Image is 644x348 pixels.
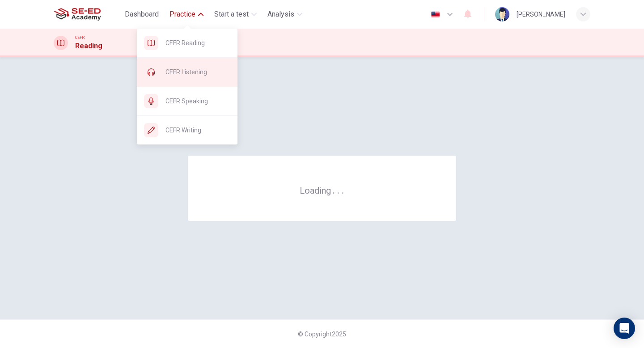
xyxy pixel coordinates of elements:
[54,5,101,23] img: SE-ED Academy logo
[517,9,565,20] div: [PERSON_NAME]
[495,7,509,21] img: Profile picture
[341,182,344,197] h6: .
[430,11,441,18] img: en
[125,9,159,20] span: Dashboard
[264,6,306,22] button: Analysis
[300,184,344,196] h6: Loading
[165,96,230,106] span: CEFR Speaking
[165,38,230,48] span: CEFR Reading
[165,125,230,136] span: CEFR Writing
[166,6,207,22] button: Practice
[337,182,340,197] h6: .
[211,6,260,22] button: Start a test
[121,6,162,22] button: Dashboard
[267,9,294,20] span: Analysis
[332,182,335,197] h6: .
[214,9,249,20] span: Start a test
[137,116,237,144] div: CEFR Writing
[137,87,237,115] div: CEFR Speaking
[298,331,346,338] span: © Copyright 2025
[54,5,121,23] a: SE-ED Academy logo
[165,67,230,77] span: CEFR Listening
[614,318,635,339] div: Open Intercom Messenger
[137,29,237,57] div: CEFR Reading
[169,9,195,20] span: Practice
[137,58,237,86] div: CEFR Listening
[75,34,85,41] span: CEFR
[75,41,102,51] h1: Reading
